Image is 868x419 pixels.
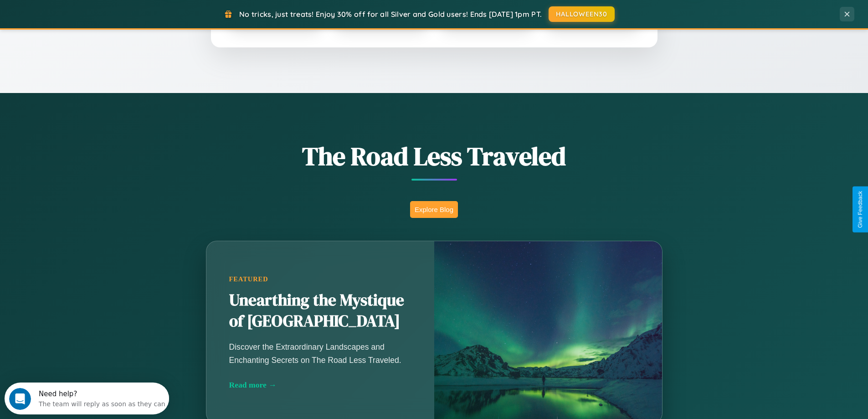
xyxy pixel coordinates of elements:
div: Give Feedback [857,191,863,228]
h1: The Road Less Traveled [161,139,708,174]
div: Open Intercom Messenger [4,4,169,29]
iframe: Intercom live chat discovery launcher [5,383,169,414]
p: Discover the Extraordinary Landscapes and Enchanting Secrets on The Road Less Traveled. [229,341,411,366]
button: HALLOWEEN30 [549,6,615,22]
iframe: Intercom live chat [9,388,31,410]
div: Featured [229,275,411,283]
div: The team will reply as soon as they can [34,15,161,25]
div: Need help? [34,8,161,15]
button: Explore Blog [410,201,458,218]
div: Read more → [229,380,411,390]
h2: Unearthing the Mystique of [GEOGRAPHIC_DATA] [229,290,411,332]
span: No tricks, just treats! Enjoy 30% off for all Silver and Gold users! Ends [DATE] 1pm PT. [239,10,542,19]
